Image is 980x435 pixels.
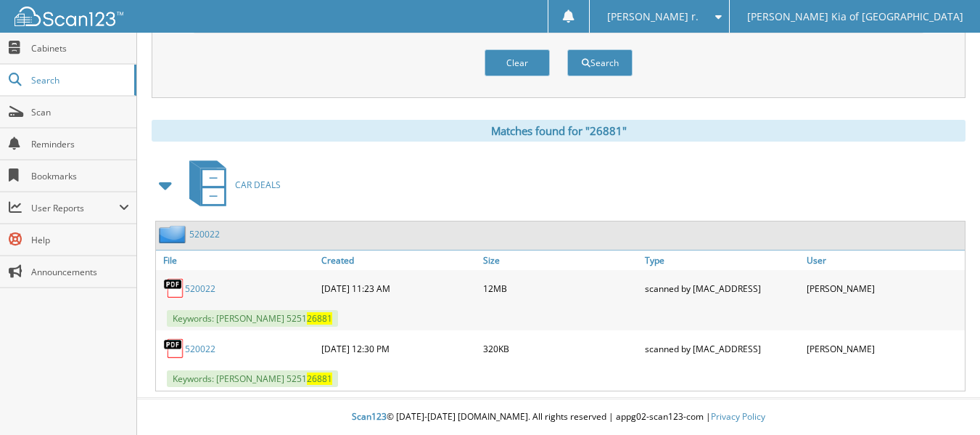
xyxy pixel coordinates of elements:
span: [PERSON_NAME] r. [607,12,699,21]
img: PDF.png [163,338,185,359]
a: 520022 [185,282,215,295]
a: Privacy Policy [711,410,765,423]
div: Matches found for "26881" [152,120,965,142]
div: [PERSON_NAME] [803,274,965,303]
span: Search [31,74,127,86]
span: Keywords: [PERSON_NAME] 5251 [167,310,338,327]
button: Clear [485,49,550,76]
div: 12MB [479,274,641,303]
a: File [156,251,318,270]
div: scanned by [MAC_ADDRESS] [641,334,803,363]
span: 26881 [307,373,332,385]
img: PDF.png [163,277,185,299]
span: Announcements [31,266,129,278]
a: Type [641,251,803,270]
a: Created [318,251,479,270]
span: CAR DEALS [235,179,281,191]
iframe: Chat Widget [907,365,980,435]
span: Reminders [31,138,129,150]
div: scanned by [MAC_ADDRESS] [641,274,803,303]
div: 320KB [479,334,641,363]
a: Size [479,251,641,270]
img: folder2.png [159,225,189,243]
div: [DATE] 11:23 AM [318,274,479,303]
span: Cabinets [31,42,129,54]
span: User Reports [31,202,119,214]
img: scan123-logo-white.svg [15,7,123,26]
span: Scan123 [352,410,387,423]
div: [DATE] 12:30 PM [318,334,479,363]
button: Search [567,49,633,76]
div: © [DATE]-[DATE] [DOMAIN_NAME]. All rights reserved | appg02-scan123-com | [137,399,980,435]
a: 520022 [189,228,220,240]
span: Keywords: [PERSON_NAME] 5251 [167,370,338,387]
span: Scan [31,106,129,118]
a: 520022 [185,343,215,355]
div: [PERSON_NAME] [803,334,965,363]
span: Help [31,234,129,246]
a: User [803,251,965,270]
span: Bookmarks [31,170,129,182]
span: [PERSON_NAME] Kia of [GEOGRAPHIC_DATA] [747,12,963,21]
a: CAR DEALS [181,156,281,214]
span: 26881 [307,312,332,325]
